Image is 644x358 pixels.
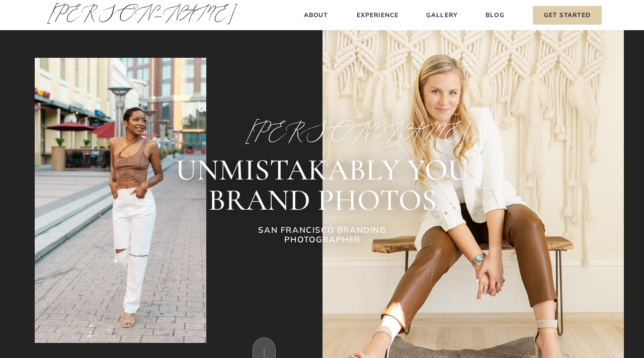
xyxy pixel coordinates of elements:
a: Experience [355,10,400,21]
a: Blog [484,10,507,21]
h1: SAN FRANCISCO BRANDING PHOTOGRAPHER [230,225,415,247]
h2: [PERSON_NAME] [246,120,399,143]
a: About [301,10,331,21]
a: Gallery [425,10,459,21]
a: Get Started [533,6,602,25]
h2: UNMISTAKABLY YOU BRAND PHOTOS [109,155,536,215]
